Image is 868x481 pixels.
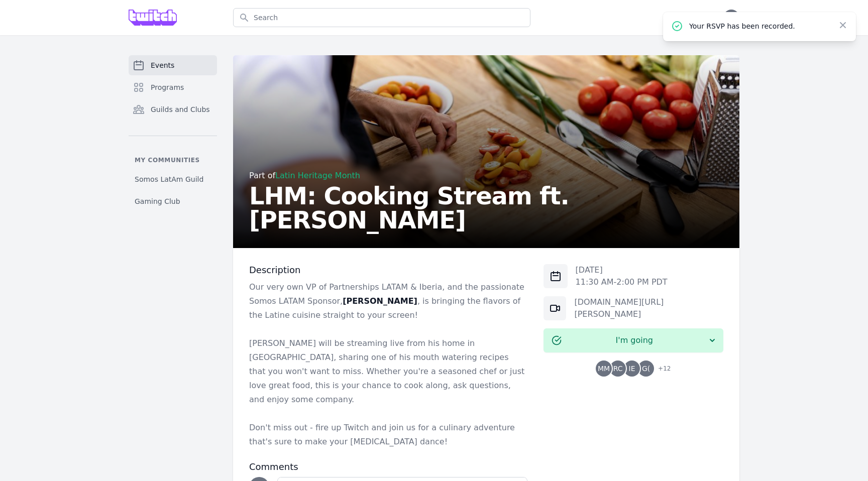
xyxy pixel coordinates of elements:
a: Guilds and Clubs [129,99,217,119]
span: Gaming Club [135,196,180,206]
img: Grove [129,10,177,26]
a: Somos LatAm Guild [129,170,217,188]
span: G( [642,365,650,372]
p: Don't miss out - fire up Twitch and join us for a culinary adventure that's sure to make your [ME... [249,421,527,449]
a: Latin Heritage Month [275,171,360,180]
a: Programs [129,77,217,97]
h3: Description [249,264,527,276]
span: Somos LatAm Guild [135,174,203,184]
h2: LHM: Cooking Stream ft. [PERSON_NAME] [249,184,723,232]
nav: Sidebar [129,55,217,210]
div: Part of [249,170,723,182]
span: MM [598,365,610,372]
span: IE [629,365,635,372]
p: My communities [129,156,217,164]
span: Programs [151,82,184,92]
span: Events [151,60,174,70]
p: Our very own VP of Partnerships LATAM & Iberia, and the passionate Somos LATAM Sponsor, , is brin... [249,280,527,322]
h3: Comments [249,461,527,473]
a: Gaming Club [129,192,217,210]
span: + 12 [652,363,671,377]
p: [DATE] [576,264,668,276]
a: Events [129,55,217,75]
p: [PERSON_NAME] will be streaming live from his home in [GEOGRAPHIC_DATA], sharing one of his mouth... [249,336,527,407]
p: 11:30 AM - 2:00 PM PDT [576,276,668,288]
input: Search [233,8,530,27]
span: I'm going [562,334,707,346]
p: Your RSVP has been recorded. [689,21,830,31]
button: AA [723,10,739,26]
span: RC [613,365,623,372]
button: I'm going [544,328,723,352]
a: [DOMAIN_NAME][URL][PERSON_NAME] [574,297,664,319]
span: Guilds and Clubs [151,104,210,114]
strong: [PERSON_NAME] [343,296,417,306]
